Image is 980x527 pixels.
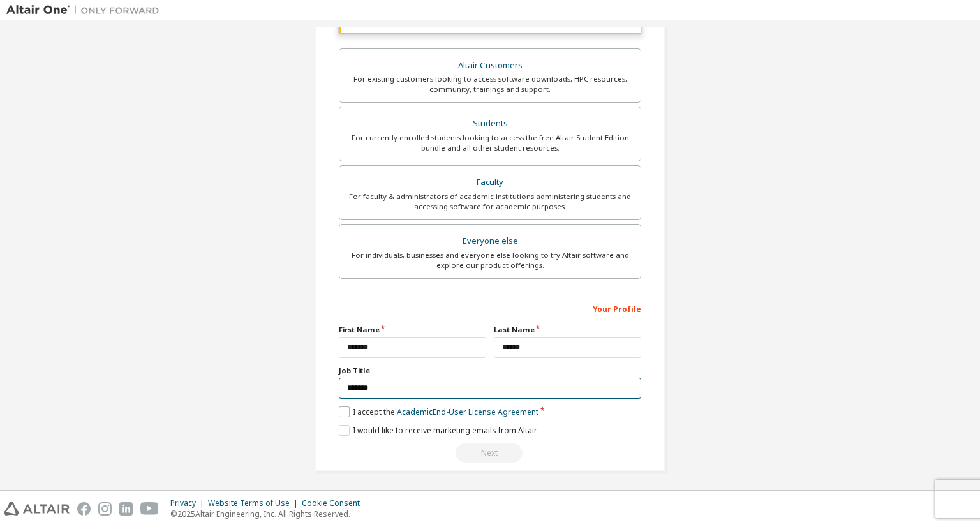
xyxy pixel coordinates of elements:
[170,508,367,519] p: © 2025 Altair Engineering, Inc. All Rights Reserved.
[98,502,112,516] img: instagram.svg
[347,115,633,133] div: Students
[170,498,208,508] div: Privacy
[339,325,486,335] label: First Name
[6,4,166,17] img: Altair One
[347,174,633,191] div: Faculty
[494,325,641,335] label: Last Name
[302,498,367,508] div: Cookie Consent
[208,498,302,508] div: Website Terms of Use
[339,366,641,376] label: Job Title
[347,133,633,153] div: For currently enrolled students looking to access the free Altair Student Edition bundle and all ...
[339,443,641,463] div: Read and acccept EULA to continue
[339,298,641,318] div: Your Profile
[339,425,537,436] label: I would like to receive marketing emails from Altair
[397,406,538,417] a: Academic End-User License Agreement
[347,57,633,75] div: Altair Customers
[119,502,133,516] img: linkedin.svg
[347,191,633,212] div: For faculty & administrators of academic institutions administering students and accessing softwa...
[347,74,633,94] div: For existing customers looking to access software downloads, HPC resources, community, trainings ...
[4,502,70,516] img: altair_logo.svg
[339,406,538,417] label: I accept the
[77,502,91,516] img: facebook.svg
[347,250,633,271] div: For individuals, businesses and everyone else looking to try Altair software and explore our prod...
[347,232,633,250] div: Everyone else
[140,502,159,516] img: youtube.svg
